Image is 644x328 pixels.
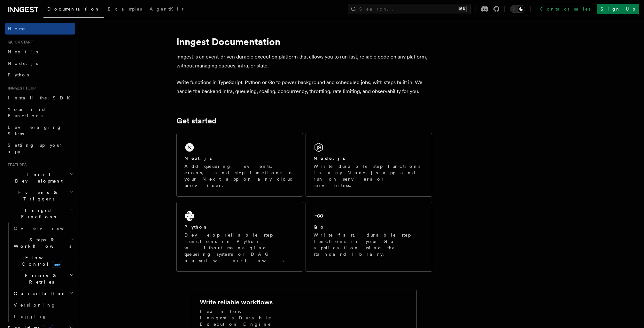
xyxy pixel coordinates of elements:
button: Search...⌘K [348,4,470,14]
span: Quick start [5,40,33,45]
p: Add queueing, events, crons, and step functions to your Next app on any cloud provider. [184,163,295,189]
button: Errors & Retries [11,270,75,288]
a: Sign Up [597,4,639,14]
span: Local Development [5,171,70,184]
button: Toggle dark mode [510,5,525,13]
a: Next.js [5,46,75,58]
span: Events & Triggers [5,189,70,202]
button: Cancellation [11,288,75,299]
span: Python [8,72,31,77]
span: Your first Functions [8,107,46,118]
span: Versioning [14,302,56,308]
h2: Python [184,224,208,230]
span: Inngest Functions [5,207,69,220]
a: Your first Functions [5,104,75,121]
span: Errors & Retries [11,272,69,285]
h2: Go [314,224,325,230]
span: Setting up your app [8,143,63,154]
span: Logging [14,314,47,319]
h2: Next.js [184,155,212,161]
span: Overview [14,226,80,231]
a: Python [5,69,75,81]
span: Next.js [8,49,38,54]
span: Steps & Workflows [11,237,71,249]
p: Develop reliable step functions in Python without managing queueing systems or DAG based workflows. [184,232,295,264]
p: Write durable step functions in any Node.js app and run on servers or serverless. [314,163,424,189]
span: Install the SDK [8,95,74,100]
a: Overview [11,223,75,234]
span: Documentation [47,6,100,12]
span: Cancellation [11,290,66,297]
div: Inngest Functions [5,223,75,322]
span: Node.js [8,61,38,66]
h2: Write reliable workflows [200,298,273,307]
a: Documentation [43,2,104,18]
a: Leveraging Steps [5,121,75,139]
p: Write functions in TypeScript, Python or Go to power background and scheduled jobs, with steps bu... [176,78,432,96]
span: new [52,261,62,268]
button: Flow Controlnew [11,252,75,270]
span: Home [8,26,26,32]
a: Get started [176,116,216,125]
a: Node.jsWrite durable step functions in any Node.js app and run on servers or serverless. [306,133,432,197]
span: Leveraging Steps [8,125,62,136]
span: Flow Control [11,254,70,267]
a: Next.jsAdd queueing, events, crons, and step functions to your Next app on any cloud provider. [176,133,303,197]
span: Inngest tour [5,86,36,91]
h2: Node.js [314,155,345,161]
h1: Inngest Documentation [176,36,432,47]
button: Steps & Workflows [11,234,75,252]
button: Inngest Functions [5,205,75,223]
kbd: ⌘K [458,6,467,12]
button: Local Development [5,169,75,187]
a: AgentKit [146,2,187,17]
button: Events & Triggers [5,187,75,205]
a: Versioning [11,299,75,311]
span: Examples [108,6,142,12]
p: Inngest is an event-driven durable execution platform that allows you to run fast, reliable code ... [176,52,432,70]
a: PythonDevelop reliable step functions in Python without managing queueing systems or DAG based wo... [176,202,303,272]
a: Contact sales [536,4,594,14]
a: Setting up your app [5,139,75,157]
a: Node.js [5,58,75,69]
a: GoWrite fast, durable step functions in your Go application using the standard library. [306,202,432,272]
p: Write fast, durable step functions in your Go application using the standard library. [314,232,424,257]
span: Features [5,162,27,168]
a: Examples [104,2,146,17]
span: AgentKit [150,6,183,12]
a: Install the SDK [5,92,75,104]
a: Home [5,23,75,35]
a: Logging [11,311,75,322]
